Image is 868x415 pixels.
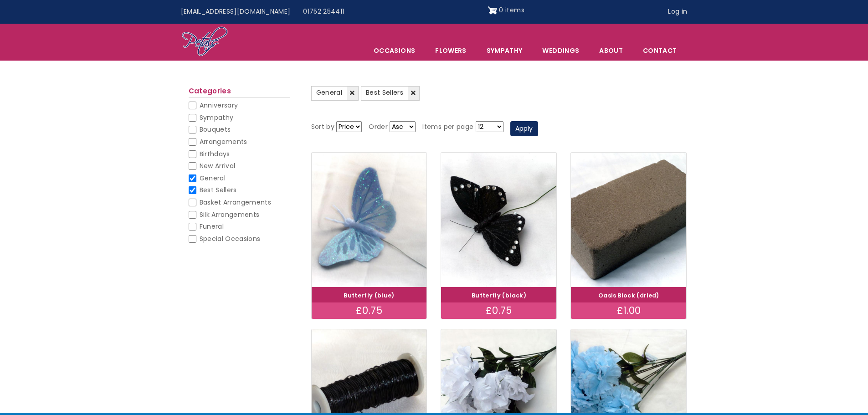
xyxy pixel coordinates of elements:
[441,153,556,287] img: Butterfly (black)
[533,41,589,60] span: Weddings
[441,302,556,319] div: £0.75
[571,153,686,287] img: Oasis Block (dried)
[200,137,247,146] span: Arrangements
[477,41,532,60] a: Sympathy
[312,302,427,319] div: £0.75
[297,3,350,20] a: 01752 254411
[200,185,237,195] span: Best Sellers
[200,101,238,110] span: Anniversary
[499,5,524,15] span: 0 items
[662,3,693,20] a: Log in
[175,3,297,20] a: [EMAIL_ADDRESS][DOMAIN_NAME]
[312,153,427,287] img: Butterfly (blue)
[311,122,334,133] label: Sort by
[364,41,425,60] span: Occasions
[200,174,226,183] span: General
[472,292,526,299] a: Butterfly (black)
[510,121,538,137] button: Apply
[316,88,342,97] span: General
[200,234,261,243] span: Special Occasions
[488,3,524,18] a: Shopping cart 0 items
[361,86,420,101] a: Best Sellers
[590,41,632,60] a: About
[426,41,476,60] a: Flowers
[200,210,260,219] span: Silk Arrangements
[189,87,290,98] h2: Categories
[344,292,395,299] a: Butterfly (blue)
[200,222,224,231] span: Funeral
[633,41,686,60] a: Contact
[200,149,230,159] span: Birthdays
[200,113,234,122] span: Sympathy
[200,198,272,207] span: Basket Arrangements
[598,292,659,299] a: Oasis Block (dried)
[488,3,497,18] img: Shopping cart
[200,125,231,134] span: Bouquets
[422,122,473,133] label: Items per page
[369,122,388,133] label: Order
[181,26,228,58] img: Home
[571,302,686,319] div: £1.00
[366,88,403,97] span: Best Sellers
[200,161,236,170] span: New Arrival
[311,86,359,101] a: General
